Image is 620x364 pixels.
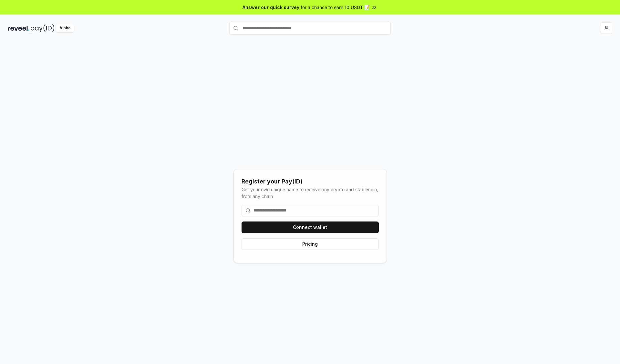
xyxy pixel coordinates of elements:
img: reveel_dark [8,24,29,32]
div: Get your own unique name to receive any crypto and stablecoin, from any chain [242,186,379,200]
div: Register your Pay(ID) [242,177,379,186]
button: Connect wallet [242,221,379,233]
button: Pricing [242,238,379,250]
span: for a chance to earn 10 USDT 📝 [301,4,370,11]
img: pay_id [31,24,55,32]
span: Answer our quick survey [243,4,299,11]
div: Alpha [56,24,74,32]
